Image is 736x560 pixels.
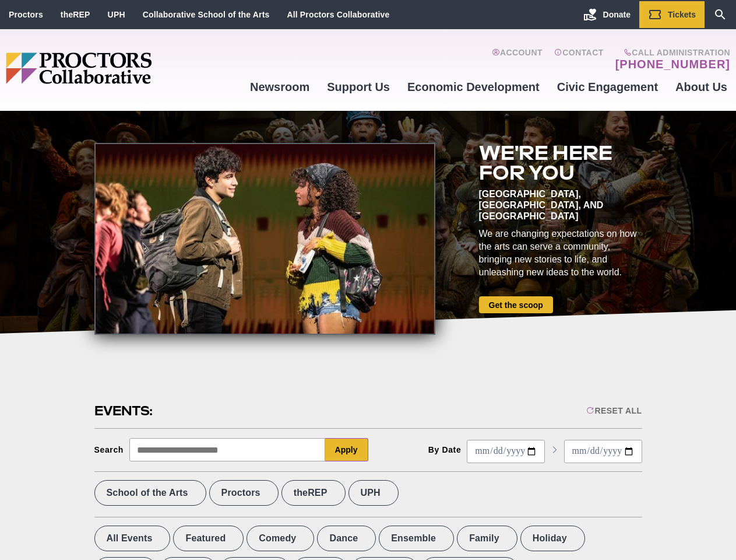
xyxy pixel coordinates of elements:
label: theREP [281,480,346,506]
label: School of the Arts [94,480,206,506]
img: Proctors logo [6,52,241,84]
a: Newsroom [241,71,318,103]
a: Civic Engagement [548,71,667,103]
a: Economic Development [399,71,548,103]
a: About Us [667,71,736,103]
div: Reset All [586,406,642,415]
label: All Events [94,526,171,551]
h2: We're here for you [479,143,642,183]
a: Get the scoop [479,296,553,313]
button: Apply [325,438,368,461]
a: Collaborative School of the Arts [143,10,270,19]
span: Tickets [668,10,696,19]
a: Contact [554,48,604,71]
label: Comedy [246,526,314,551]
label: Ensemble [379,526,454,551]
label: Dance [317,526,376,551]
label: Featured [173,526,244,551]
label: Proctors [209,480,279,506]
label: Holiday [520,526,585,551]
a: Donate [575,1,639,28]
a: [PHONE_NUMBER] [615,57,730,71]
a: Tickets [639,1,705,28]
a: Account [492,48,543,71]
div: By Date [428,445,462,454]
label: UPH [348,480,399,506]
a: All Proctors Collaborative [287,10,389,19]
a: theREP [61,10,90,19]
span: Donate [603,10,631,19]
div: [GEOGRAPHIC_DATA], [GEOGRAPHIC_DATA], and [GEOGRAPHIC_DATA] [479,188,642,222]
a: Proctors [9,10,43,19]
a: UPH [108,10,125,19]
span: Call Administration [612,48,730,57]
h2: Events: [94,402,154,420]
a: Search [705,1,736,28]
label: Family [457,526,517,551]
div: Search [94,445,124,454]
div: We are changing expectations on how the arts can serve a community, bringing new stories to life,... [479,228,642,279]
a: Support Us [318,71,399,103]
